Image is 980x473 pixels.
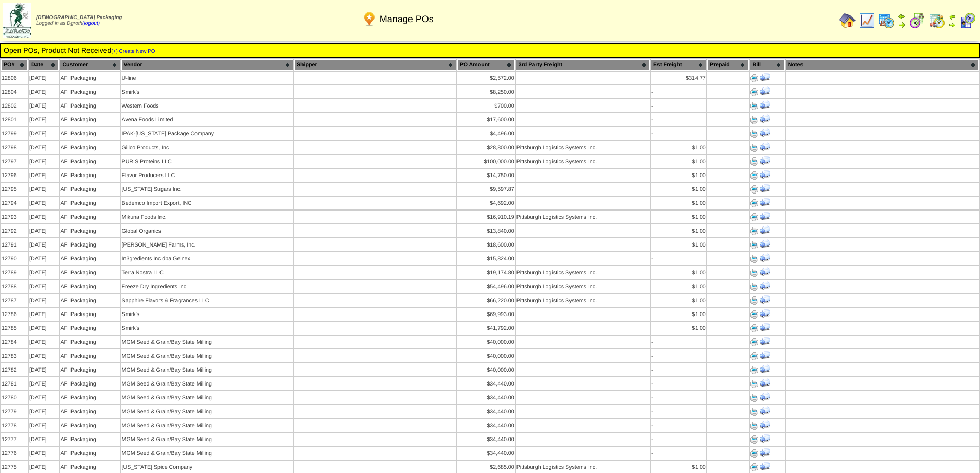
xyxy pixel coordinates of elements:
td: - [651,85,706,98]
td: [DATE] [29,224,59,237]
th: PO Amount [457,59,515,71]
div: $1.00 [651,186,706,192]
td: 12806 [1,72,28,84]
div: $1.00 [651,200,706,206]
img: Print Receiving Document [760,322,770,332]
td: 12801 [1,113,28,126]
td: 12783 [1,349,28,362]
td: 12795 [1,183,28,196]
td: Smirk's [121,85,293,98]
td: 12790 [1,252,28,265]
th: PO# [1,59,28,71]
img: Print [750,352,758,360]
td: Western Foods [121,99,293,112]
td: MGM Seed & Grain/Bay State Milling [121,391,293,404]
img: Print [750,449,758,458]
td: 12776 [1,447,28,460]
td: [DATE] [29,294,59,307]
img: Print [750,130,758,138]
img: Print Receiving Document [760,128,770,138]
td: AFI Packaging [60,155,120,168]
img: arrowright.gif [948,21,956,29]
td: [DATE] [29,183,59,196]
div: $17,600.00 [458,117,514,123]
div: $4,496.00 [458,131,514,137]
th: Prepaid [707,59,749,71]
td: 12796 [1,169,28,182]
img: calendarinout.gif [929,12,945,29]
div: $1.00 [651,464,706,470]
div: $69,993.00 [458,311,514,318]
td: Pittsburgh Logistics Systems Inc. [516,155,650,168]
img: calendarblend.gif [909,12,925,29]
td: [DATE] [29,266,59,279]
div: $9,597.87 [458,186,514,192]
img: Print Receiving Document [760,336,770,346]
td: [DATE] [29,211,59,223]
img: po.png [361,11,378,27]
td: MGM Seed & Grain/Bay State Milling [121,363,293,376]
a: (+) Create New PO [111,49,155,55]
td: U-line [121,72,293,84]
td: AFI Packaging [60,141,120,154]
td: Terra Nostra LLC [121,266,293,279]
td: [DATE] [29,391,59,404]
img: Print [750,394,758,402]
td: 12791 [1,238,28,251]
td: - [651,99,706,112]
td: 12781 [1,377,28,390]
td: AFI Packaging [60,224,120,237]
td: - [651,252,706,265]
img: Print [750,144,758,152]
img: home.gif [839,12,856,29]
td: AFI Packaging [60,266,120,279]
img: Print [750,171,758,180]
img: Print Receiving Document [760,406,770,416]
img: Print [750,157,758,166]
td: [DATE] [29,155,59,168]
td: - [651,433,706,446]
div: $13,840.00 [458,228,514,234]
div: $1.00 [651,325,706,331]
td: AFI Packaging [60,252,120,265]
td: [DATE] [29,113,59,126]
td: MGM Seed & Grain/Bay State Milling [121,377,293,390]
td: [DATE] [29,447,59,460]
div: $34,440.00 [458,395,514,401]
td: AFI Packaging [60,99,120,112]
img: Print [750,408,758,416]
div: $4,692.00 [458,200,514,206]
td: [DATE] [29,336,59,348]
td: [DATE] [29,405,59,418]
td: AFI Packaging [60,294,120,307]
td: AFI Packaging [60,419,120,432]
td: 12788 [1,280,28,293]
img: Print Receiving Document [760,392,770,402]
td: [DATE] [29,127,59,140]
th: Est Freight [651,59,706,71]
td: MGM Seed & Grain/Bay State Milling [121,419,293,432]
td: AFI Packaging [60,377,120,390]
img: Print Receiving Document [760,72,770,82]
img: Print Receiving Document [760,350,770,360]
td: 12793 [1,211,28,223]
th: 3rd Party Freight [516,59,650,71]
td: Avena Foods Limited [121,113,293,126]
td: 12778 [1,419,28,432]
div: $16,910.19 [458,214,514,220]
td: [DATE] [29,141,59,154]
td: [DATE] [29,99,59,112]
td: - [651,127,706,140]
img: Print [750,74,758,82]
div: $14,750.00 [458,172,514,179]
img: Print [750,338,758,346]
div: $34,440.00 [458,436,514,443]
img: Print Receiving Document [760,447,770,458]
td: [DATE] [29,349,59,362]
td: Pittsburgh Logistics Systems Inc. [516,266,650,279]
td: 12784 [1,336,28,348]
td: In3gredients Inc dba Gelnex [121,252,293,265]
td: AFI Packaging [60,280,120,293]
div: $40,000.00 [458,339,514,345]
span: [DEMOGRAPHIC_DATA] Packaging [36,15,122,21]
